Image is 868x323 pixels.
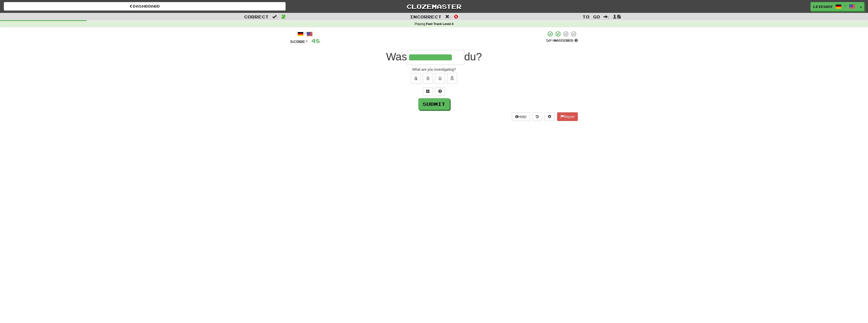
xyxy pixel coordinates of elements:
button: Switch sentence to multiple choice alt+p [423,87,433,96]
span: / [844,4,847,8]
button: Single letter hint - you only get 1 per sentence and score half the points! alt+h [435,87,445,96]
span: Correct [244,14,269,19]
strong: Fast Track Level 4 [426,22,453,26]
span: 0 [454,13,458,19]
span: 50 % [546,38,554,42]
span: Incorrect [410,14,442,19]
button: Report [557,112,578,121]
div: What are you investigating? [290,67,578,72]
span: Score: [290,39,308,44]
span: 2 [281,13,286,19]
span: Leiegast [813,4,833,9]
button: ä [411,73,421,84]
div: Mastered [546,38,578,43]
button: Round history (alt+y) [532,112,542,121]
span: 48 [311,38,320,44]
button: ß [447,73,457,84]
a: Clozemaster [293,2,575,11]
span: du? [464,51,482,63]
span: 18 [613,13,621,19]
span: : [604,15,609,19]
button: ö [423,73,433,84]
div: / [290,31,320,37]
span: Was [386,51,407,63]
span: : [272,15,278,19]
a: Leiegast / [810,2,858,11]
button: Help! [512,112,530,121]
span: : [445,15,451,19]
button: ü [435,73,445,84]
button: Submit [418,98,450,110]
a: Dashboard [4,2,286,11]
span: To go [582,14,600,19]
